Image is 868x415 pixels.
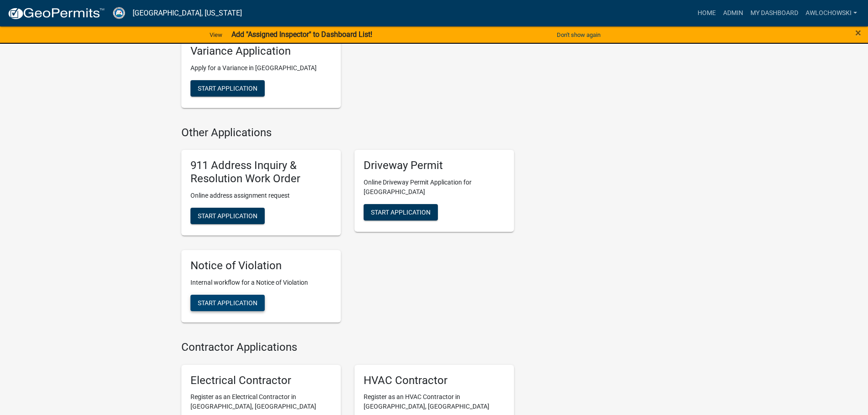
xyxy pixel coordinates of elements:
h5: Notice of Violation [190,259,332,272]
p: Online address assignment request [190,191,332,200]
a: [GEOGRAPHIC_DATA], [US_STATE] [133,5,242,21]
button: Start Application [190,295,265,311]
button: Close [855,27,861,38]
p: Online Driveway Permit Application for [GEOGRAPHIC_DATA] [364,178,505,197]
button: Don't show again [553,27,604,42]
button: Start Application [190,80,265,97]
strong: Add "Assigned Inspector" to Dashboard List! [231,30,372,39]
img: Gilmer County, Georgia [112,7,125,19]
a: Admin [719,5,747,22]
wm-workflow-list-section: Other Applications [181,126,514,330]
a: Home [694,5,719,22]
h5: HVAC Contractor [364,374,505,387]
a: awlochowski [802,5,861,22]
span: Start Application [198,84,257,92]
a: My Dashboard [747,5,802,22]
button: Start Application [190,208,265,224]
span: Start Application [198,212,257,220]
p: Internal workflow for a Notice of Violation [190,278,332,287]
h5: Variance Application [190,45,332,58]
h5: Driveway Permit [364,159,505,172]
p: Apply for a Variance in [GEOGRAPHIC_DATA] [190,63,332,73]
span: Start Application [198,299,257,306]
a: View [206,27,226,42]
p: Register as an Electrical Contractor in [GEOGRAPHIC_DATA], [GEOGRAPHIC_DATA] [190,392,332,411]
p: Register as an HVAC Contractor in [GEOGRAPHIC_DATA], [GEOGRAPHIC_DATA] [364,392,505,411]
h5: Electrical Contractor [190,374,332,387]
h4: Other Applications [181,126,514,139]
h4: Contractor Applications [181,341,514,354]
span: × [855,26,861,39]
h5: 911 Address Inquiry & Resolution Work Order [190,159,332,185]
button: Start Application [364,204,438,220]
span: Start Application [371,209,431,216]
